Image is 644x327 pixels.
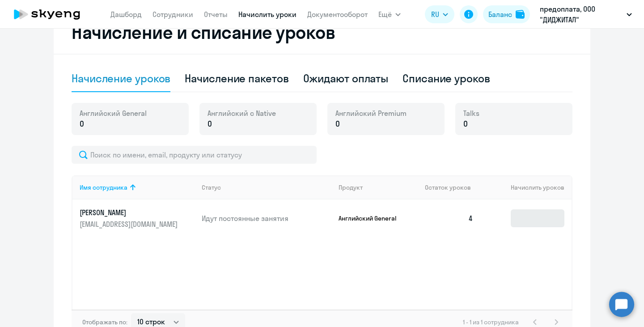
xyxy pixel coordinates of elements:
th: Начислить уроков [480,175,572,200]
p: [EMAIL_ADDRESS][DOMAIN_NAME] [80,219,180,229]
div: Остаток уроков [425,183,480,191]
span: 0 [463,118,468,130]
button: Ещё [378,5,401,23]
p: Английский General [339,214,406,222]
input: Поиск по имени, email, продукту или статусу [72,146,317,164]
p: предоплата, ООО "ДИДЖИТАЛ" [540,4,623,25]
div: Продукт [339,183,363,191]
div: Статус [202,183,331,191]
button: предоплата, ООО "ДИДЖИТАЛ" [535,4,636,25]
span: Ещё [378,9,392,20]
a: [PERSON_NAME][EMAIL_ADDRESS][DOMAIN_NAME] [80,208,195,229]
span: Отображать по: [82,318,127,326]
span: Остаток уроков [425,183,471,191]
span: Английский Premium [335,108,407,118]
div: Имя сотрудника [80,183,127,191]
span: 1 - 1 из 1 сотрудника [463,318,519,326]
div: Начисление пакетов [185,71,288,85]
span: 0 [208,118,212,130]
div: Баланс [488,9,512,20]
button: Балансbalance [483,5,530,23]
a: Документооборот [307,10,368,19]
span: RU [431,9,439,20]
span: Talks [463,108,479,118]
a: Отчеты [204,10,228,19]
span: 0 [80,118,84,130]
a: Начислить уроки [238,10,297,19]
p: Идут постоянные занятия [202,213,331,223]
div: Начисление уроков [72,71,170,85]
h2: Начисление и списание уроков [72,21,572,43]
span: Английский с Native [208,108,276,118]
div: Статус [202,183,221,191]
a: Дашборд [110,10,142,19]
div: Списание уроков [402,71,490,85]
div: Имя сотрудника [80,183,195,191]
img: balance [516,10,525,19]
div: Ожидают оплаты [303,71,389,85]
button: RU [425,5,454,23]
span: 0 [335,118,340,130]
span: Английский General [80,108,147,118]
div: Продукт [339,183,418,191]
td: 4 [418,200,480,237]
a: Сотрудники [153,10,193,19]
p: [PERSON_NAME] [80,208,180,217]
